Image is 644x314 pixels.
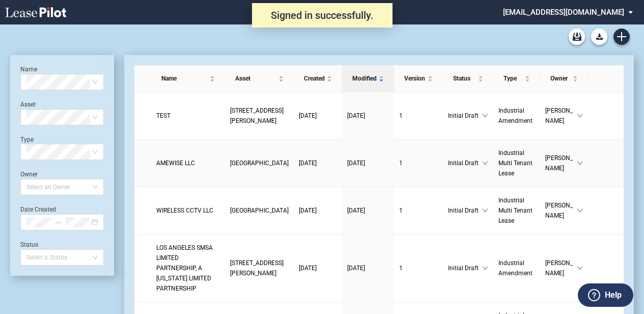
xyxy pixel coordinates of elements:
span: Initial Draft [448,111,482,121]
span: [DATE] [299,207,317,214]
span: Name [161,73,208,84]
span: Initial Draft [448,263,482,273]
a: [DATE] [299,205,337,216]
span: Initial Draft [448,158,482,168]
a: [STREET_ADDRESS][PERSON_NAME] [230,258,289,278]
th: Modified [342,65,394,92]
label: Help [605,289,622,302]
a: 1 [399,158,438,168]
span: [DATE] [299,112,317,119]
a: [STREET_ADDRESS][PERSON_NAME] [230,106,289,126]
span: Owner [550,73,571,84]
span: down [482,113,488,119]
span: Asset [235,73,276,84]
span: Modified [352,73,377,84]
span: [PERSON_NAME] [545,106,577,126]
span: down [577,265,583,271]
span: Ontario Pacific Business Center [230,160,289,167]
a: Industrial Multi Tenant Lease [498,148,535,178]
span: Dupont Industrial Center [230,207,289,214]
span: Initial Draft [448,205,482,216]
a: [GEOGRAPHIC_DATA] [230,205,289,216]
span: [DATE] [347,160,365,167]
span: swap-right [54,219,62,226]
th: Asset [225,65,294,92]
span: down [482,265,488,271]
th: Status [443,65,493,92]
span: down [482,207,488,214]
a: [GEOGRAPHIC_DATA] [230,158,289,168]
label: Date Created [20,206,56,213]
span: [DATE] [299,160,317,167]
span: Industrial Amendment [498,259,533,277]
a: Archive [569,29,585,45]
a: [DATE] [347,205,389,216]
md-menu: Download Blank Form List [588,29,610,45]
a: TEST [156,111,220,121]
span: 1 [399,160,403,167]
span: [DATE] [347,265,365,272]
span: [DATE] [299,265,317,272]
span: 1 [399,265,403,272]
span: down [577,160,583,166]
a: AMEWISE LLC [156,158,220,168]
a: [DATE] [347,111,389,121]
span: TEST [156,112,171,119]
label: Status [20,241,38,248]
a: LOS ANGELES SMSA LIMITED PARTNERSHIP, A [US_STATE] LIMITED PARTNERSHIP [156,243,220,294]
a: 1 [399,205,438,216]
span: 1 [399,112,403,119]
span: [PERSON_NAME] [545,258,577,278]
a: Create new document [613,29,630,45]
a: [DATE] [299,111,337,121]
div: Signed in successfully. [252,3,393,28]
span: Created [304,73,325,84]
button: Download Blank Form [591,29,607,45]
button: Help [578,283,633,307]
label: Owner [20,171,38,178]
span: Version [404,73,426,84]
span: Industrial Multi Tenant Lease [498,197,533,224]
a: [DATE] [347,158,389,168]
span: down [482,160,488,166]
span: AMEWISE LLC [156,160,195,167]
span: 790 East Harrison Street [230,259,284,277]
span: to [54,219,62,226]
span: Industrial Multi Tenant Lease [498,149,533,177]
span: [DATE] [347,112,365,119]
th: Version [394,65,443,92]
span: Industrial Amendment [498,107,533,124]
a: 1 [399,111,438,121]
span: Status [453,73,476,84]
a: [DATE] [347,263,389,273]
label: Name [20,66,37,73]
span: [PERSON_NAME] [545,200,577,221]
label: Type [20,136,34,143]
span: [DATE] [347,207,365,214]
span: [PERSON_NAME] [545,153,577,173]
span: 1 [399,207,403,214]
span: down [577,113,583,119]
span: WIRELESS CCTV LLC [156,207,213,214]
span: Type [503,73,523,84]
a: Industrial Amendment [498,258,535,278]
th: Owner [540,65,589,92]
a: 1 [399,263,438,273]
th: Type [493,65,540,92]
a: Industrial Amendment [498,106,535,126]
a: [DATE] [299,158,337,168]
th: Name [151,65,225,92]
span: down [577,207,583,214]
span: 100 Anderson Avenue [230,107,284,124]
label: Asset [20,101,36,108]
span: LOS ANGELES SMSA LIMITED PARTNERSHIP, A CALIFORNIA LIMITED PARTNERSHIP [156,244,213,292]
th: Created [294,65,342,92]
a: WIRELESS CCTV LLC [156,205,220,216]
a: [DATE] [299,263,337,273]
a: Industrial Multi Tenant Lease [498,195,535,226]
